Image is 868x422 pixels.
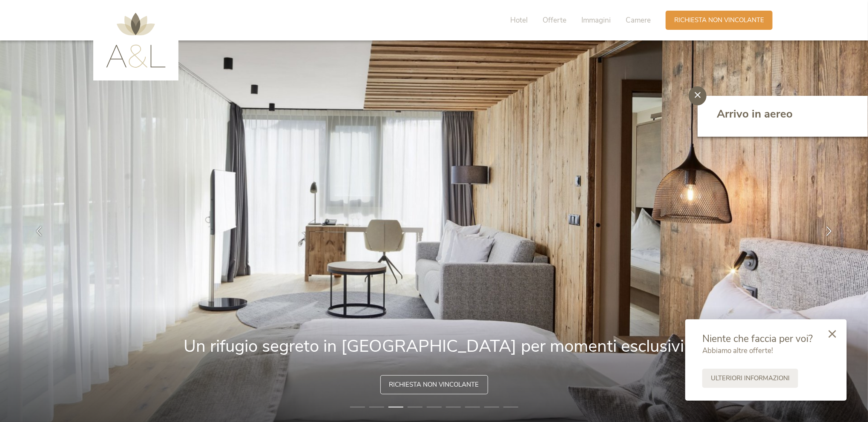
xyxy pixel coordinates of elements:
[702,369,798,388] a: Ulteriori informazioni
[702,332,813,345] span: Niente che faccia per voi?
[626,15,651,25] span: Camere
[674,16,764,25] span: Richiesta non vincolante
[717,106,793,121] span: Arrivo in aereo
[543,15,566,25] span: Offerte
[106,13,166,68] img: AMONTI & LUNARIS Wellnessresort
[510,15,528,25] span: Hotel
[389,380,479,389] span: Richiesta non vincolante
[717,106,853,126] a: Arrivo in aereo
[702,346,773,356] span: Abbiamo altre offerte!
[581,15,611,25] span: Immagini
[711,374,790,383] span: Ulteriori informazioni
